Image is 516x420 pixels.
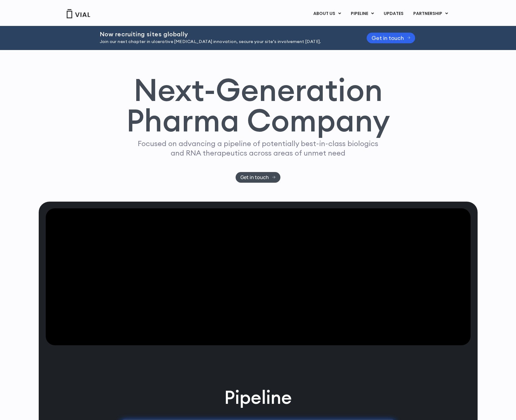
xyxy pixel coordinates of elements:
[236,172,280,183] a: Get in touch
[346,9,379,19] a: PIPELINEMenu Toggle
[224,385,292,410] h2: Pipeline
[135,139,381,158] p: Focused on advancing a pipeline of potentially best-in-class biologics and RNA therapeutics acros...
[126,74,390,136] h1: Next-Generation Pharma Company
[408,9,453,19] a: PARTNERSHIPMenu Toggle
[367,33,415,43] a: Get in touch
[240,175,269,180] span: Get in touch
[100,38,351,45] p: Join our next chapter in ulcerative [MEDICAL_DATA] innovation, secure your site’s involvement [DA...
[66,9,91,18] img: Vial Logo
[372,36,404,40] span: Get in touch
[100,31,351,38] h2: Now recruiting sites globally
[308,9,346,19] a: ABOUT USMenu Toggle
[379,9,408,19] a: UPDATES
